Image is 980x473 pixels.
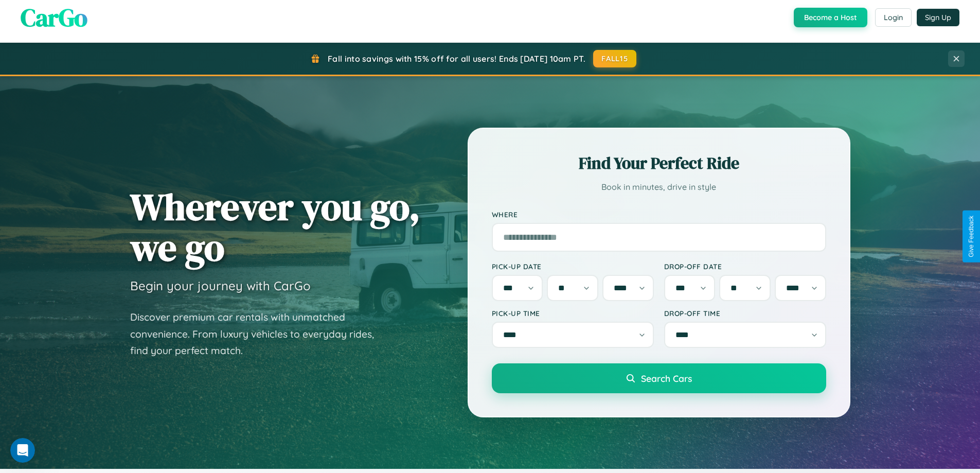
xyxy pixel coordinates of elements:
label: Pick-up Date [492,262,654,271]
h3: Begin your journey with CarGo [130,278,311,293]
span: CarGo [21,1,87,34]
button: Search Cars [492,363,826,393]
span: Search Cars [641,373,692,384]
h2: Find Your Perfect Ride [492,152,826,174]
h1: Wherever you go, we go [130,186,420,268]
button: Become a Host [794,8,867,27]
button: Login [875,8,912,27]
label: Drop-off Time [664,309,826,318]
div: Give Feedback [968,216,975,257]
span: Fall into savings with 15% off for all users! Ends [DATE] 10am PT. [328,54,585,64]
label: Pick-up Time [492,309,654,318]
iframe: Intercom live chat [10,438,35,463]
button: Sign Up [917,9,959,26]
p: Discover premium car rentals with unmatched convenience. From luxury vehicles to everyday rides, ... [130,309,387,359]
button: FALL15 [593,50,636,67]
label: Drop-off Date [664,262,826,271]
p: Book in minutes, drive in style [492,180,826,195]
label: Where [492,210,826,219]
